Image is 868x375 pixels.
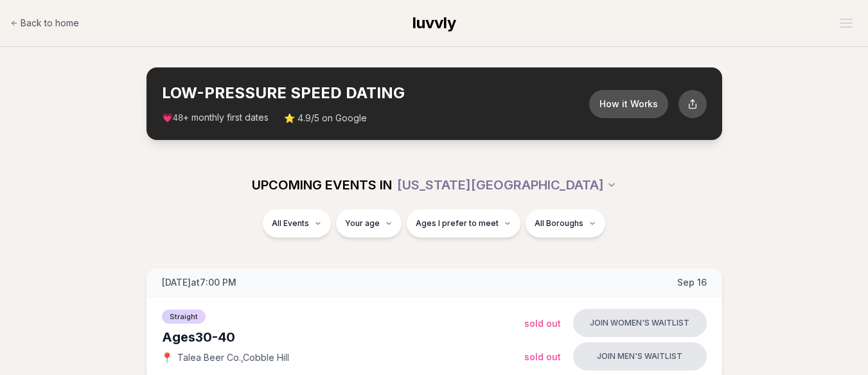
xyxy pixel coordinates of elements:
[397,171,617,199] button: [US_STATE][GEOGRAPHIC_DATA]
[345,218,380,229] span: Your age
[526,209,605,238] button: All Boroughs
[407,209,520,238] button: Ages I prefer to meet
[336,209,402,238] button: Your age
[162,276,236,289] span: [DATE] at 7:00 PM
[284,112,367,125] span: ⭐ 4.9/5 on Google
[263,209,331,238] button: All Events
[162,111,269,125] span: 💗 + monthly first dates
[252,176,392,194] span: UPCOMING EVENTS IN
[677,276,707,289] span: Sep 16
[535,218,583,229] span: All Boroughs
[162,83,589,103] h2: LOW-PRESSURE SPEED DATING
[162,353,172,363] span: 📍
[416,218,499,229] span: Ages I prefer to meet
[21,17,79,30] span: Back to home
[412,13,456,33] a: luvvly
[589,90,668,118] button: How it Works
[177,351,289,364] span: Talea Beer Co. , Cobble Hill
[835,13,858,33] button: Open menu
[10,10,79,36] a: Back to home
[272,218,309,229] span: All Events
[162,310,206,324] span: Straight
[162,328,524,346] div: Ages 30-40
[573,309,707,337] button: Join women's waitlist
[173,113,184,123] span: 48
[573,342,707,371] button: Join men's waitlist
[524,351,561,362] span: Sold Out
[412,13,456,32] span: luvvly
[524,318,561,329] span: Sold Out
